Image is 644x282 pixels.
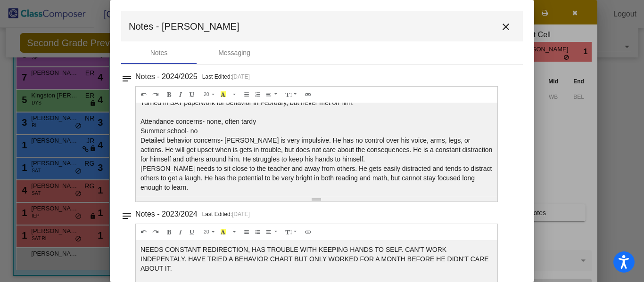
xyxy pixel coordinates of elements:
[200,226,218,238] button: Font Size
[232,73,250,80] span: [DATE]
[229,89,238,100] button: More Color
[204,229,209,234] span: 20
[283,89,300,100] button: Line Height
[138,89,150,100] button: Undo (CTRL+Z)
[217,89,229,100] button: Recent Color
[150,48,168,58] div: Notes
[263,226,281,238] button: Paragraph
[140,126,493,136] div: Summer school- no
[252,89,264,100] button: Ordered list (CTRL+SHIFT+NUM8)
[217,226,229,238] button: Recent Color
[175,89,187,100] button: Italic (CTRL+I)
[164,226,175,238] button: Bold (CTRL+B)
[218,48,250,58] div: Messaging
[121,70,132,81] mat-icon: notes
[229,226,238,238] button: More Color
[140,98,493,107] div: Turned in SAT paperwork for behavior in February, but never met on him.
[186,226,198,238] button: Underline (CTRL+U)
[175,226,187,238] button: Italic (CTRL+I)
[500,21,512,32] mat-icon: close
[129,19,239,34] span: Notes - [PERSON_NAME]
[240,226,252,238] button: Unordered list (CTRL+SHIFT+NUM7)
[149,226,161,238] button: Redo (CTRL+Y)
[135,70,198,83] h3: Notes - 2024/2025
[302,89,314,100] button: Link (CTRL+K)
[135,208,198,221] h3: Notes - 2023/2024
[263,89,281,100] button: Paragraph
[232,211,250,218] span: [DATE]
[121,208,132,219] mat-icon: notes
[302,226,314,238] button: Link (CTRL+K)
[186,89,198,100] button: Underline (CTRL+U)
[138,226,150,238] button: Undo (CTRL+Z)
[204,91,209,97] span: 20
[149,89,161,100] button: Redo (CTRL+Y)
[240,89,252,100] button: Unordered list (CTRL+SHIFT+NUM7)
[140,136,493,164] div: Detailed behavior concerns- [PERSON_NAME] is very impulsive. He has no control over his voice, ar...
[164,89,175,100] button: Bold (CTRL+B)
[202,72,250,81] p: Last Edited:
[252,226,264,238] button: Ordered list (CTRL+SHIFT+NUM8)
[140,117,493,126] div: Attendance concerns- none, often tardy
[140,164,493,192] div: [PERSON_NAME] needs to sit close to the teacher and away from others. He gets easily distracted a...
[283,226,300,238] button: Line Height
[136,197,497,201] div: Resize
[202,209,250,219] p: Last Edited:
[200,89,218,100] button: Font Size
